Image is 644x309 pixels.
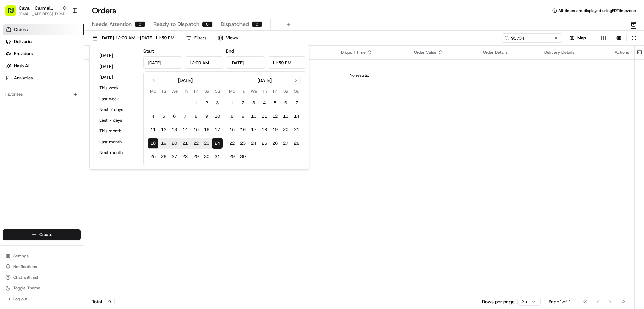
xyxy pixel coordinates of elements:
div: 📗 [7,151,12,156]
button: 18 [148,138,158,149]
button: Cava - Carmel Commons [19,5,59,11]
button: [DATE] [96,62,137,71]
button: 12 [270,111,280,122]
button: 21 [180,138,191,149]
div: Filters [194,35,206,41]
a: Orders [3,24,84,35]
span: Analytics [14,75,33,81]
p: Welcome 👋 [7,27,122,38]
div: [DATE] [257,77,272,84]
button: 26 [158,151,169,162]
th: Sunday [291,88,302,95]
button: 29 [227,151,237,162]
span: All times are displayed using EDT timezone [558,8,636,13]
th: Monday [148,88,158,95]
span: [PERSON_NAME] [21,122,54,128]
label: End [226,48,234,54]
img: Grace Nketiah [7,116,17,127]
button: 3 [248,98,259,108]
th: Tuesday [158,88,169,95]
img: 4920774857489_3d7f54699973ba98c624_72.jpg [14,64,26,76]
button: 29 [191,151,201,162]
button: 5 [158,111,169,122]
button: Filters [183,33,209,43]
th: Wednesday [248,88,259,95]
button: Chat with us! [3,273,81,282]
span: Needs Attention [92,20,132,28]
span: Pylon [67,167,81,172]
button: 17 [248,124,259,135]
button: This month [96,126,137,136]
div: Past conversations [7,87,43,93]
button: 10 [212,111,223,122]
th: Tuesday [237,88,248,95]
button: 8 [227,111,237,122]
input: Type to search [502,33,562,43]
button: 6 [169,111,180,122]
a: Analytics [3,73,84,83]
p: Rows per page [482,298,515,305]
div: Total [92,298,115,305]
button: 28 [291,138,302,149]
input: Clear [17,43,111,50]
span: Nash AI [14,63,29,69]
img: 1736555255976-a54dd68f-1ca7-489b-9aae-adbdc363a1c4 [7,64,19,76]
button: 1 [227,98,237,108]
button: 24 [212,138,223,149]
div: Dropoff Time [341,50,403,55]
button: Map [565,34,590,42]
button: Next month [96,148,137,157]
a: Providers [3,48,84,59]
div: 0 [252,21,262,27]
button: Last 7 days [96,116,137,125]
button: 11 [148,124,158,135]
span: [EMAIL_ADDRESS][DOMAIN_NAME] [19,11,67,17]
span: Toggle Theme [13,285,40,291]
button: 7 [180,111,191,122]
button: 28 [180,151,191,162]
button: Refresh [629,33,639,43]
span: Knowledge Base [13,150,51,157]
button: 9 [201,111,212,122]
th: Thursday [180,88,191,95]
button: 11 [259,111,270,122]
span: Ready to Dispatch [153,20,199,28]
button: 19 [270,124,280,135]
button: 22 [227,138,237,149]
span: Settings [13,253,29,259]
a: Nash AI [3,61,84,71]
span: • [56,122,58,128]
button: 10 [248,111,259,122]
span: [DATE] [59,104,73,110]
input: Time [185,56,224,69]
input: Time [268,56,307,69]
button: 13 [280,111,291,122]
button: 23 [237,138,248,149]
input: Date [143,56,182,69]
h1: Orders [92,5,116,16]
div: Order Details [483,50,534,55]
span: Views [226,35,238,41]
div: 0 [135,21,145,27]
label: Start [143,48,154,54]
button: 15 [227,124,237,135]
img: Grace Nketiah [7,98,17,109]
div: [DATE] [178,77,193,84]
div: Page 1 of 1 [549,298,571,305]
button: 27 [169,151,180,162]
button: 2 [201,98,212,108]
button: 19 [158,138,169,149]
button: 26 [270,138,280,149]
button: Log out [3,294,81,304]
button: 17 [212,124,223,135]
button: 12 [158,124,169,135]
span: Chat with us! [13,275,38,280]
th: Saturday [280,88,291,95]
a: Deliveries [3,36,84,47]
div: 💻 [57,151,62,156]
div: Actions [615,50,629,55]
button: 2 [237,98,248,108]
button: 1 [191,98,201,108]
div: Favorites [3,89,81,100]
